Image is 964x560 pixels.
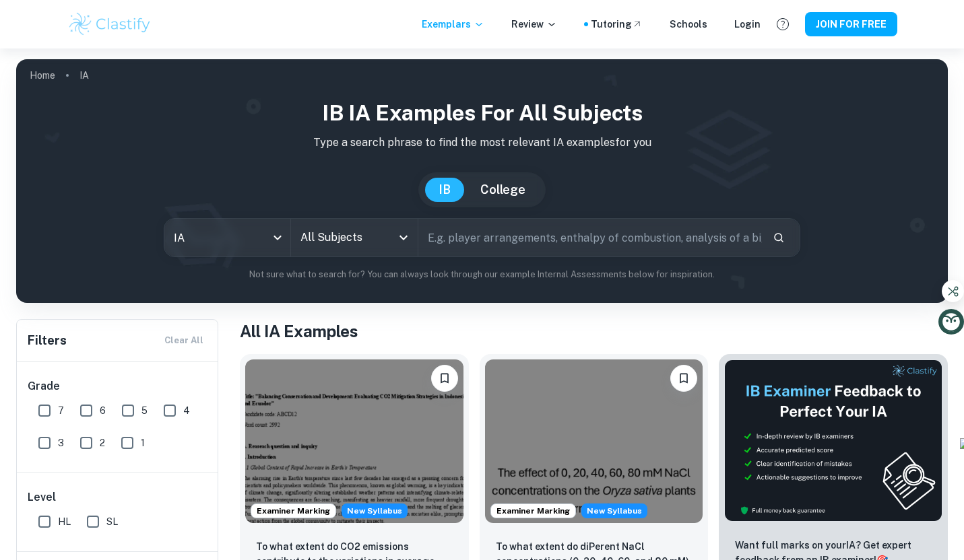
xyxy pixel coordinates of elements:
p: Not sure what to search for? You can always look through our example Internal Assessments below f... [27,268,937,281]
img: ESS IA example thumbnail: To what extent do CO2 emissions contribu [245,359,463,523]
a: Tutoring [591,17,643,32]
img: Clastify logo [67,11,153,38]
button: College [467,178,539,202]
a: Login [734,17,761,32]
button: Help and Feedback [771,13,794,36]
span: 2 [100,435,105,450]
img: Thumbnail [724,359,942,522]
span: 3 [58,435,64,450]
h6: Filters [28,331,67,350]
h1: All IA Examples [240,319,948,343]
span: HL [58,514,71,529]
button: Open [394,228,413,247]
span: SL [106,514,118,529]
span: 5 [141,403,148,418]
p: Type a search phrase to find the most relevant IA examples for you [27,135,937,151]
span: New Syllabus [581,503,647,518]
input: E.g. player arrangements, enthalpy of combustion, analysis of a big city... [418,219,762,256]
div: Starting from the May 2026 session, the ESS IA requirements have changed. We created this exempla... [342,503,408,518]
p: IA [79,68,89,83]
p: Review [511,17,557,32]
span: New Syllabus [342,503,408,518]
span: Examiner Marking [491,505,575,517]
button: Search [767,226,790,249]
h1: IB IA examples for all subjects [27,97,937,129]
h6: Grade [28,378,208,394]
button: IB [425,178,464,202]
p: Exemplars [422,17,484,32]
span: 6 [100,403,106,418]
img: profile cover [16,59,948,303]
img: ESS IA example thumbnail: To what extent do diPerent NaCl concentr [485,359,703,523]
span: 7 [58,403,64,418]
span: 4 [183,403,190,418]
div: IA [164,219,291,256]
div: Starting from the May 2026 session, the ESS IA requirements have changed. We created this exempla... [581,503,647,518]
h6: Level [28,489,208,505]
button: Please log in to bookmark exemplars [431,365,458,392]
span: 1 [141,435,145,450]
a: Schools [670,17,707,32]
a: Home [30,66,55,85]
span: Examiner Marking [251,505,335,517]
button: JOIN FOR FREE [805,12,897,36]
button: Please log in to bookmark exemplars [670,365,697,392]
